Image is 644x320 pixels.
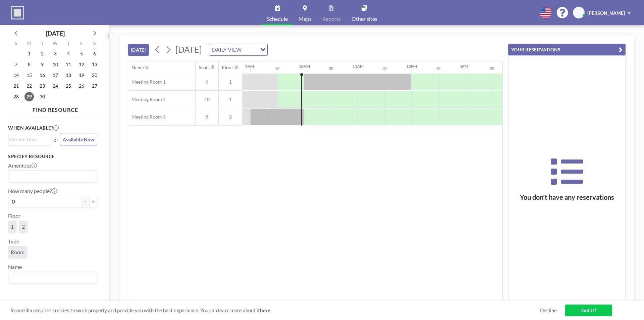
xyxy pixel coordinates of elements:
label: Name [8,264,22,270]
div: 12PM [406,64,417,69]
img: organization-logo [11,6,24,19]
div: 10AM [299,64,310,69]
span: Wednesday, September 3, 2025 [51,49,60,58]
input: Search for option [9,273,93,282]
div: T [62,40,75,48]
span: Saturday, September 27, 2025 [90,81,99,91]
span: Thursday, September 25, 2025 [64,81,73,91]
span: Friday, September 26, 2025 [77,81,86,91]
label: Amenities [8,162,37,169]
span: 1 [219,79,242,85]
span: Thursday, September 18, 2025 [64,71,73,80]
span: 6 [196,79,218,85]
div: 30 [490,66,494,71]
button: YOUR RESERVATIONS [508,44,626,55]
span: Meeting Room 2 [128,96,166,102]
span: Tuesday, September 9, 2025 [38,60,47,69]
span: Monday, September 1, 2025 [24,49,34,58]
div: M [23,40,36,48]
span: Saturday, September 13, 2025 [90,60,99,69]
div: Search for option [8,171,97,182]
button: Available Now [60,134,97,145]
a: Decline [540,307,557,314]
span: Saturday, September 6, 2025 [90,49,99,58]
input: Search for option [9,172,93,181]
div: Search for option [8,134,52,144]
span: Sunday, September 28, 2025 [11,92,21,101]
div: 11AM [353,64,364,69]
span: Monday, September 22, 2025 [24,81,34,91]
span: Monday, September 8, 2025 [24,60,34,69]
span: Friday, September 5, 2025 [77,49,86,58]
a: Got it! [565,305,612,316]
span: Thursday, September 4, 2025 [64,49,73,58]
span: Saturday, September 20, 2025 [90,71,99,80]
span: CN [576,10,582,16]
span: 1 [219,96,242,102]
span: 8 [196,114,218,120]
span: 2 [22,223,25,230]
span: Wednesday, September 17, 2025 [51,71,60,80]
div: Search for option [8,272,97,283]
span: Tuesday, September 16, 2025 [38,71,47,80]
div: S [88,40,101,48]
span: or [53,136,58,143]
button: - [81,196,89,207]
span: Sunday, September 7, 2025 [11,60,21,69]
div: 30 [329,66,333,71]
a: here. [260,307,271,313]
span: Meeting Room 3 [128,114,166,120]
div: Seats [199,64,210,71]
span: Tuesday, September 30, 2025 [38,92,47,101]
span: Sunday, September 14, 2025 [11,71,21,80]
h3: You don’t have any reservations [508,193,625,201]
div: F [75,40,88,48]
button: + [89,196,97,207]
label: Type [8,238,19,245]
span: Reports [322,16,341,21]
span: Maps [299,16,312,21]
div: Search for option [209,44,267,55]
span: 10 [196,96,218,102]
h4: FIND RESOURCE [8,104,103,113]
h3: Specify resource [8,153,97,159]
span: Thursday, September 11, 2025 [64,60,73,69]
button: [DATE] [128,44,149,56]
span: [PERSON_NAME] [587,10,625,16]
label: How many people? [8,188,57,194]
div: Floor [222,64,233,71]
div: [DATE] [46,29,65,38]
input: Search for option [244,45,256,54]
div: 9AM [245,64,254,69]
span: Room [11,249,24,256]
div: 1PM [460,64,468,69]
span: Tuesday, September 23, 2025 [38,81,47,91]
span: 1 [11,223,14,230]
span: Available Now [63,137,94,142]
span: Wednesday, September 24, 2025 [51,81,60,91]
div: S [10,40,23,48]
span: Wednesday, September 10, 2025 [51,60,60,69]
span: Monday, September 29, 2025 [24,92,34,101]
span: DAILY VIEW [211,45,243,54]
span: Tuesday, September 2, 2025 [38,49,47,58]
span: [DATE] [175,44,202,54]
div: 30 [383,66,387,71]
span: Sunday, September 21, 2025 [11,81,21,91]
div: 30 [436,66,440,71]
div: 30 [275,66,279,71]
span: Monday, September 15, 2025 [24,71,34,80]
span: 2 [219,114,242,120]
div: Name [131,64,144,71]
div: W [49,40,62,48]
span: Meeting Room 1 [128,79,166,85]
span: Roomzilla requires cookies to work properly and provide you with the best experience. You can lea... [10,307,540,314]
label: Floor [8,213,20,219]
span: Friday, September 19, 2025 [77,71,86,80]
span: Schedule [267,16,288,21]
span: Friday, September 12, 2025 [77,60,86,69]
input: Search for option [9,136,48,143]
div: T [36,40,49,48]
span: Other sites [352,16,377,21]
